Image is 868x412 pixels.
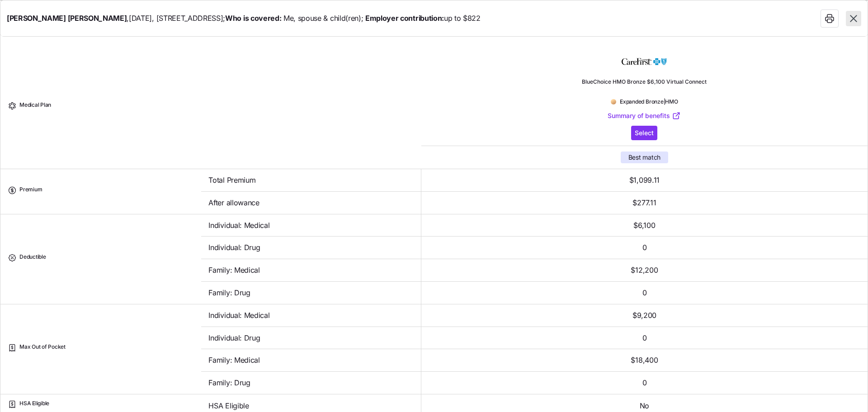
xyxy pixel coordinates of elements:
[633,220,655,231] span: $6,100
[208,197,259,208] span: After allowance
[208,332,260,344] span: Individual: Drug
[642,287,647,298] span: 0
[640,400,649,412] span: No
[208,242,260,253] span: Individual: Drug
[632,310,656,321] span: $9,200
[642,377,647,388] span: 0
[19,101,51,113] span: Medical Plan
[632,197,656,208] span: $277.11
[631,355,658,366] span: $18,400
[208,287,250,298] span: Family: Drug
[614,51,675,73] img: CareFirst BlueCross BlueShield
[575,78,714,93] span: BlueChoice HMO Bronze $6,100 Virtual Connect
[225,14,281,23] b: Who is covered:
[642,332,647,344] span: 0
[846,11,861,26] button: Close plan comparison table
[7,13,481,24] span: , [DATE] , [STREET_ADDRESS] ; Me, spouse & child(ren) ; up to $822
[208,355,259,366] span: Family: Medical
[365,14,444,23] b: Employer contribution:
[631,126,657,140] button: Select
[608,111,681,120] a: Summary of benefits
[631,265,658,276] span: $12,200
[19,343,66,355] span: Max Out of Pocket
[208,400,249,412] span: HSA Eligible
[629,175,660,186] span: $1,099.11
[208,265,259,276] span: Family: Medical
[208,175,255,186] span: Total Premium
[19,253,46,265] span: Deductible
[208,310,269,321] span: Individual: Medical
[208,377,250,388] span: Family: Drug
[19,186,42,198] span: Premium
[19,400,49,412] span: HSA Eligible
[642,242,647,253] span: 0
[7,14,127,23] b: [PERSON_NAME] [PERSON_NAME]
[208,220,269,231] span: Individual: Medical
[635,128,654,137] span: Select
[620,98,678,106] span: Expanded Bronze | HMO
[628,153,660,162] span: Best match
